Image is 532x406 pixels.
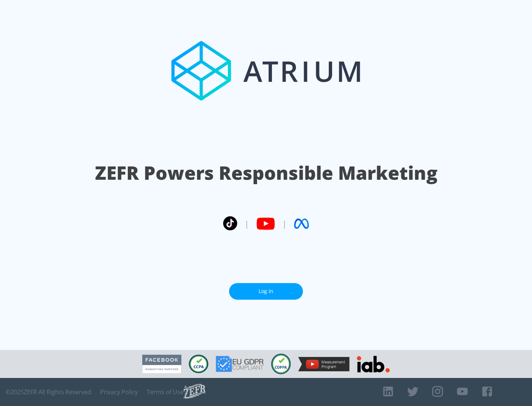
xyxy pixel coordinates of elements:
span: | [282,218,287,229]
span: | [245,218,249,229]
img: COPPA Compliant [271,354,291,374]
img: CCPA Compliant [189,355,208,373]
h1: ZEFR Powers Responsible Marketing [95,160,437,186]
a: Log In [229,283,303,300]
a: Privacy Policy [100,388,138,396]
a: Terms of Use [147,388,184,396]
img: YouTube Measurement Program [298,357,349,371]
span: © 2025 ZEFR All Rights Reserved [6,388,91,396]
img: IAB [357,356,390,372]
img: Facebook Marketing Partner [142,355,181,374]
img: GDPR Compliant [216,356,264,372]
